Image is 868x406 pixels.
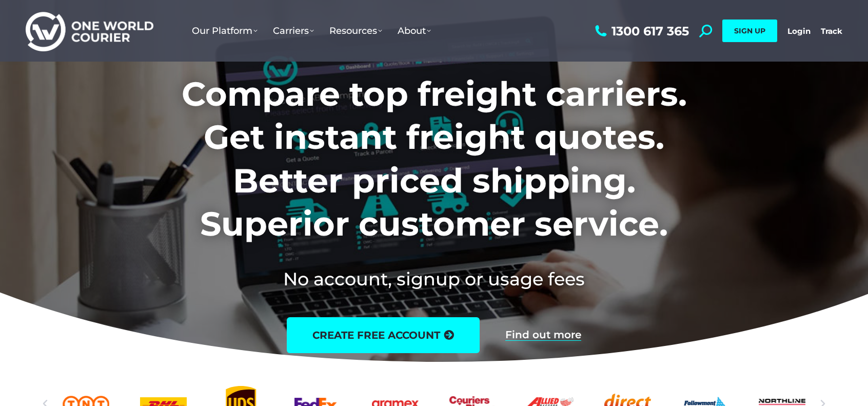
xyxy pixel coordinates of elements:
[821,26,842,36] a: Track
[329,25,382,36] span: Resources
[26,10,153,52] img: One World Courier
[322,15,390,47] a: Resources
[265,15,322,47] a: Carriers
[593,25,689,37] a: 1300 617 365
[192,25,258,36] span: Our Platform
[734,26,765,35] span: SIGN UP
[184,15,265,47] a: Our Platform
[505,330,581,341] a: Find out more
[114,72,755,246] h1: Compare top freight carriers. Get instant freight quotes. Better priced shipping. Superior custom...
[273,25,314,36] span: Carriers
[722,20,777,42] a: SIGN UP
[390,15,439,47] a: About
[398,25,431,36] span: About
[114,266,755,292] h2: No account, signup or usage fees
[787,26,811,36] a: Login
[287,317,480,353] a: create free account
